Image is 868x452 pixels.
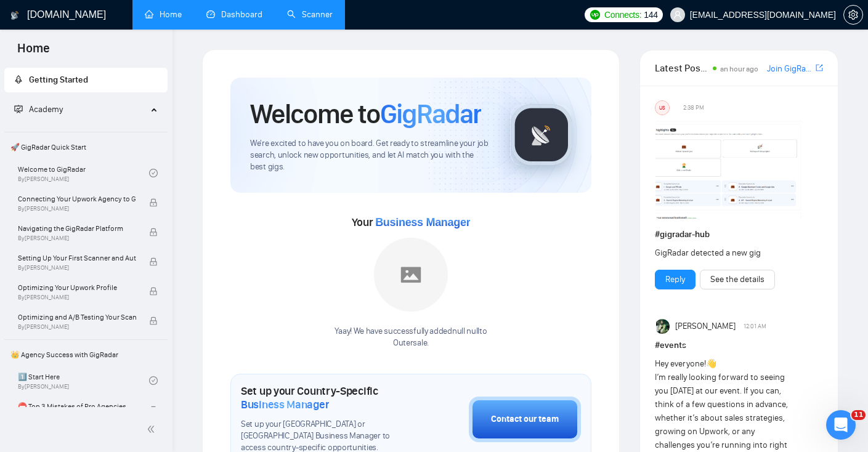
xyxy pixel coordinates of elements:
[720,65,758,73] span: an hour ago
[826,410,856,440] iframe: Intercom live chat
[656,319,671,334] img: Vlad
[18,323,136,331] span: By [PERSON_NAME]
[147,423,159,435] span: double-left
[241,384,407,411] h1: Set up your Country-Specific
[287,9,333,20] a: searchScanner
[14,105,23,113] span: fund-projection-screen
[18,159,149,187] a: Welcome to GigRadarBy[PERSON_NAME]
[18,294,136,301] span: By [PERSON_NAME]
[380,97,481,131] span: GigRadar
[655,101,669,115] div: US
[10,6,19,25] img: logo
[149,287,158,296] span: lock
[590,10,600,20] img: upwork-logo.png
[655,270,696,289] button: Reply
[665,273,685,286] a: Reply
[18,264,136,272] span: By [PERSON_NAME]
[604,8,641,22] span: Connects:
[352,216,471,229] span: Your
[29,75,88,85] span: Getting Started
[149,406,158,414] span: lock
[491,413,559,426] div: Contact our team
[673,10,682,19] span: user
[655,246,789,260] div: GigRadar detected a new gig
[206,9,262,20] a: dashboardDashboard
[644,8,657,22] span: 144
[149,317,158,325] span: lock
[511,104,572,166] img: gigradar-logo.png
[6,342,166,367] span: 👑 Agency Success with GigRadar
[816,62,823,74] a: export
[655,60,709,76] span: Latest Posts from the GigRadar Community
[375,216,470,228] span: Business Manager
[744,321,766,332] span: 12:01 AM
[250,97,481,131] h1: Welcome to
[655,120,803,219] img: F09354QB7SM-image.png
[335,326,487,349] div: Yaay! We have successfully added null null to
[29,104,63,115] span: Academy
[7,39,60,65] span: Home
[149,169,158,177] span: check-circle
[149,228,158,236] span: lock
[767,62,813,76] a: Join GigRadar Slack Community
[816,63,823,73] span: export
[655,228,823,241] h1: # gigradar-hub
[844,10,862,20] span: setting
[851,410,866,420] span: 11
[843,10,863,20] a: setting
[675,320,736,333] span: [PERSON_NAME]
[843,5,863,25] button: setting
[18,281,136,294] span: Optimizing Your Upwork Profile
[18,222,136,235] span: Navigating the GigRadar Platform
[149,198,158,207] span: lock
[18,205,136,212] span: By [PERSON_NAME]
[18,367,149,394] a: 1️⃣ Start HereBy[PERSON_NAME]
[335,337,487,349] p: Outersale .
[18,311,136,323] span: Optimizing and A/B Testing Your Scanner for Better Results
[14,75,23,84] span: rocket
[6,135,166,159] span: 🚀 GigRadar Quick Start
[683,102,704,113] span: 2:38 PM
[706,358,716,369] span: 👋
[710,273,765,286] a: See the details
[250,138,490,173] span: We're excited to have you on board. Get ready to streamline your job search, unlock new opportuni...
[4,68,168,92] li: Getting Started
[374,238,448,312] img: placeholder.png
[14,104,63,115] span: Academy
[469,397,581,442] button: Contact our team
[18,400,136,413] span: ⛔ Top 3 Mistakes of Pro Agencies
[18,252,136,264] span: Setting Up Your First Scanner and Auto-Bidder
[145,9,182,20] a: homeHome
[655,339,823,352] h1: # events
[149,257,158,266] span: lock
[18,193,136,205] span: Connecting Your Upwork Agency to GigRadar
[241,398,329,411] span: Business Manager
[149,376,158,385] span: check-circle
[18,235,136,242] span: By [PERSON_NAME]
[700,270,775,289] button: See the details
